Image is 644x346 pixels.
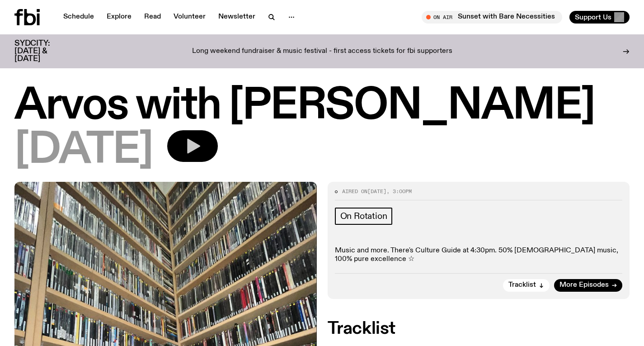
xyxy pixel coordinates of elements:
h1: Arvos with [PERSON_NAME] [14,86,630,127]
a: Read [139,11,166,24]
button: On AirSunset with Bare Necessities [422,11,562,24]
span: On Rotation [340,211,387,221]
span: [DATE] [367,188,386,195]
a: Explore [101,11,137,24]
button: Tracklist [503,279,550,292]
span: Tracklist [508,282,536,289]
span: Aired on [342,188,367,195]
a: More Episodes [554,279,622,292]
h3: SYDCITY: [DATE] & [DATE] [14,40,72,63]
h2: Tracklist [328,321,630,337]
a: Newsletter [213,11,261,24]
span: , 3:00pm [386,188,412,195]
a: Schedule [58,11,99,24]
span: More Episodes [559,282,609,289]
button: Support Us [569,11,630,24]
a: Volunteer [168,11,211,24]
p: Long weekend fundraiser & music festival - first access tickets for fbi supporters [192,47,452,56]
span: [DATE] [14,130,153,171]
p: Music and more. There's Culture Guide at 4:30pm. 50% [DEMOGRAPHIC_DATA] music, 100% pure excellen... [335,246,623,264]
span: Support Us [575,13,611,21]
a: On Rotation [335,208,393,225]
